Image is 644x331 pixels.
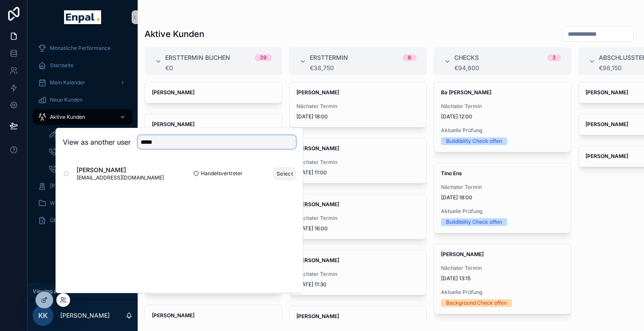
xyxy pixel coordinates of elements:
[145,114,282,135] a: [PERSON_NAME]
[446,218,502,226] div: Buildibility Check offen
[145,28,204,40] h1: Aktive Kunden
[50,79,85,86] span: Mein Kalender
[408,54,411,61] div: 8
[441,194,564,201] span: [DATE] 18:00
[145,82,282,103] a: [PERSON_NAME]
[152,89,194,96] strong: [PERSON_NAME]
[64,10,101,24] img: App logo
[296,201,339,207] strong: [PERSON_NAME]
[289,194,427,239] a: [PERSON_NAME]Nächster Termin[DATE] 16:00
[441,103,564,110] span: Nächster Termin
[434,82,571,152] a: Ba [PERSON_NAME]Nächster Termin[DATE] 12:00Aktuelle PrüfungBuildibility Check offen
[33,40,132,56] a: Monatliche Performance
[38,310,48,321] span: KK
[454,53,479,62] span: Checks
[33,195,132,211] a: Wissensdatenbank
[296,169,419,176] span: [DATE] 11:00
[296,113,419,120] span: [DATE] 18:00
[77,166,164,174] span: [PERSON_NAME]
[152,312,194,319] strong: [PERSON_NAME]
[585,153,628,159] strong: [PERSON_NAME]
[260,54,267,61] div: 39
[441,275,564,282] span: [DATE] 13:15
[296,313,339,319] strong: [PERSON_NAME]
[296,145,339,152] strong: [PERSON_NAME]
[585,89,628,96] strong: [PERSON_NAME]
[50,62,74,69] span: Startseite
[50,96,83,103] span: Neue Kunden
[296,89,339,96] strong: [PERSON_NAME]
[552,54,556,61] div: 3
[296,281,419,288] span: [DATE] 11:30
[434,163,571,233] a: Tino EnsNächster Termin[DATE] 18:00Aktuelle PrüfungBuildibility Check offen
[296,271,419,278] span: Nächster Termin
[446,299,507,307] div: Background Check offen
[43,161,132,176] a: Abschlusstermine buchen
[33,75,132,90] a: Mein Kalender
[152,121,194,127] strong: [PERSON_NAME]
[274,167,296,180] button: Select
[165,65,272,71] div: €0
[585,121,628,127] strong: [PERSON_NAME]
[296,103,419,110] span: Nächster Termin
[50,200,96,207] span: Wissensdatenbank
[441,89,491,96] strong: Ba [PERSON_NAME]
[296,257,339,263] strong: [PERSON_NAME]
[43,127,132,142] a: To-Do's beantworten
[33,58,132,73] a: Startseite
[289,250,427,295] a: [PERSON_NAME]Nächster Termin[DATE] 11:30
[441,251,484,257] strong: [PERSON_NAME]
[441,208,564,215] span: Aktuelle Prüfung
[310,53,348,62] span: Ersttermin
[441,289,564,296] span: Aktuelle Prüfung
[63,137,131,147] h2: View as another user
[454,65,561,71] div: €94,600
[60,311,110,320] p: [PERSON_NAME]
[296,159,419,166] span: Nächster Termin
[446,137,502,145] div: Buildibility Check offen
[50,114,85,121] span: Aktive Kunden
[33,213,132,228] a: Über mich
[441,170,462,176] strong: Tino Ens
[33,178,132,194] a: [PERSON_NAME]
[50,217,75,224] span: Über mich
[33,109,132,125] a: Aktive Kunden
[50,183,92,189] span: [PERSON_NAME]
[310,65,416,71] div: €38,750
[289,82,427,127] a: [PERSON_NAME]Nächster Termin[DATE] 18:00
[165,53,230,62] span: Ersttermin buchen
[28,34,138,239] div: scrollable content
[33,92,132,108] a: Neue Kunden
[441,184,564,191] span: Nächster Termin
[441,113,564,120] span: [DATE] 12:00
[43,144,132,159] a: Ersttermine buchen
[33,288,74,295] span: Viewing as Kevin
[296,225,419,232] span: [DATE] 16:00
[296,215,419,222] span: Nächster Termin
[77,174,164,181] span: [EMAIL_ADDRESS][DOMAIN_NAME]
[50,45,111,52] span: Monatliche Performance
[289,138,427,183] a: [PERSON_NAME]Nächster Termin[DATE] 11:00
[434,244,571,314] a: [PERSON_NAME]Nächster Termin[DATE] 13:15Aktuelle PrüfungBackground Check offen
[441,265,564,272] span: Nächster Termin
[441,127,564,134] span: Aktuelle Prüfung
[201,170,243,177] span: Handelsvertreter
